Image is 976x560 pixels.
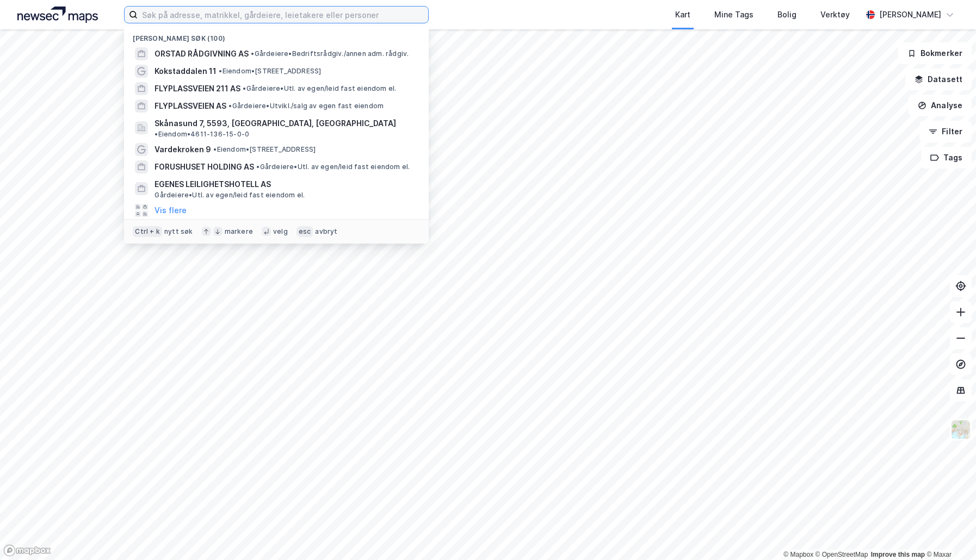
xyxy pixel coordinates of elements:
[155,82,240,95] span: FLYPLASSVEIEN 211 AS
[155,130,158,138] span: •
[243,84,396,93] span: Gårdeiere • Utl. av egen/leid fast eiendom el.
[155,47,249,60] span: ORSTAD RÅDGIVNING AS
[155,99,226,113] span: FLYPLASSVEIEN AS
[133,226,162,237] div: Ctrl + k
[251,49,409,58] span: Gårdeiere • Bedriftsrådgiv./annen adm. rådgiv.
[155,117,396,130] span: Skånasund 7, 5593, [GEOGRAPHIC_DATA], [GEOGRAPHIC_DATA]
[164,227,193,236] div: nytt søk
[213,145,316,154] span: Eiendom • [STREET_ADDRESS]
[251,49,254,58] span: •
[919,121,972,142] button: Filter
[783,551,813,558] a: Mapbox
[228,102,232,110] span: •
[909,95,972,116] button: Analyse
[17,7,98,23] img: logo.a4113a55bc3d86da70a041830d287a7e.svg
[155,191,305,200] span: Gårdeiere • Utl. av egen/leid fast eiendom el.
[921,147,972,169] button: Tags
[871,551,925,558] a: Improve this map
[155,130,249,139] span: Eiendom • 4611-136-15-0-0
[138,7,428,23] input: Søk på adresse, matrikkel, gårdeiere, leietakere eller personer
[225,227,253,236] div: markere
[256,163,410,171] span: Gårdeiere • Utl. av egen/leid fast eiendom el.
[315,227,337,236] div: avbryt
[879,8,941,21] div: [PERSON_NAME]
[675,8,690,21] div: Kart
[273,227,288,236] div: velg
[219,67,321,76] span: Eiendom • [STREET_ADDRESS]
[256,163,260,171] span: •
[155,204,187,217] button: Vis flere
[714,8,753,21] div: Mine Tags
[155,178,416,191] span: EGENES LEILIGHETSHOTELL AS
[155,160,254,173] span: FORUSHUSET HOLDING AS
[219,67,222,75] span: •
[777,8,796,21] div: Bolig
[816,551,868,558] a: OpenStreetMap
[155,143,211,156] span: Vardekroken 9
[3,544,51,557] a: Mapbox homepage
[243,84,246,92] span: •
[155,65,217,78] span: Kokstaddalen 11
[898,42,972,64] button: Bokmerker
[296,226,313,237] div: esc
[228,102,384,110] span: Gårdeiere • Utvikl./salg av egen fast eiendom
[213,145,217,153] span: •
[905,69,972,90] button: Datasett
[950,419,971,440] img: Z
[922,508,976,560] iframe: Chat Widget
[124,26,429,45] div: [PERSON_NAME] søk (100)
[820,8,850,21] div: Verktøy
